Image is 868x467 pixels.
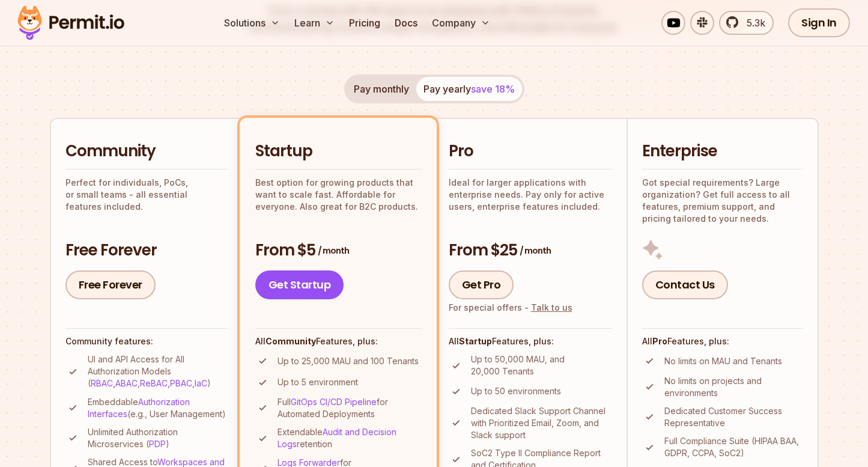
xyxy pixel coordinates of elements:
[664,355,782,367] p: No limits on MAU and Tenants
[719,11,774,35] a: 5.3k
[195,378,207,388] a: IaC
[65,177,228,213] p: Perfect for individuals, PoCs, or small teams - all essential features included.
[449,177,612,213] p: Ideal for larger applications with enterprise needs. Pay only for active users, enterprise featur...
[459,336,492,346] strong: Startup
[65,141,228,162] h2: Community
[65,240,228,261] h3: Free Forever
[88,397,190,419] a: Authorization Interfaces
[642,335,803,347] h4: All Features, plus:
[427,11,495,35] button: Company
[291,397,377,407] a: GitOps CI/CD Pipeline
[65,335,228,347] h4: Community features:
[390,11,422,35] a: Docs
[449,240,612,261] h3: From $25
[149,439,166,449] a: PDP
[266,336,316,346] strong: Community
[88,426,228,450] p: Unlimited Authorization Microservices ( )
[449,335,612,347] h4: All Features, plus:
[65,270,156,299] a: Free Forever
[91,378,113,388] a: RBAC
[12,2,130,43] img: Permit logo
[642,141,803,162] h2: Enterprise
[255,240,421,261] h3: From $5
[652,336,667,346] strong: Pro
[290,11,339,35] button: Learn
[88,396,228,420] p: Embeddable (e.g., User Management)
[219,11,285,35] button: Solutions
[88,353,228,389] p: UI and API Access for All Authorization Models ( , , , , )
[115,378,138,388] a: ABAC
[471,385,561,397] p: Up to 50 environments
[449,141,612,162] h2: Pro
[664,405,803,429] p: Dedicated Customer Success Representative
[449,270,514,299] a: Get Pro
[318,245,349,257] span: / month
[255,335,421,347] h4: All Features, plus:
[664,375,803,399] p: No limits on projects and environments
[520,245,551,257] span: / month
[278,427,396,449] a: Audit and Decision Logs
[664,435,803,459] p: Full Compliance Suite (HIPAA BAA, GDPR, CCPA, SoC2)
[344,11,385,35] a: Pricing
[140,378,168,388] a: ReBAC
[531,302,572,313] a: Talk to us
[642,177,803,225] p: Got special requirements? Large organization? Get full access to all features, premium support, a...
[170,378,192,388] a: PBAC
[278,355,419,367] p: Up to 25,000 MAU and 100 Tenants
[788,8,850,37] a: Sign In
[347,77,416,101] button: Pay monthly
[278,396,421,420] p: Full for Automated Deployments
[255,270,344,299] a: Get Startup
[471,353,612,377] p: Up to 50,000 MAU, and 20,000 Tenants
[449,302,572,314] div: For special offers -
[255,177,421,213] p: Best option for growing products that want to scale fast. Affordable for everyone. Also great for...
[642,270,728,299] a: Contact Us
[739,16,765,30] span: 5.3k
[255,141,421,162] h2: Startup
[278,426,421,450] p: Extendable retention
[471,405,612,441] p: Dedicated Slack Support Channel with Prioritized Email, Zoom, and Slack support
[278,376,358,388] p: Up to 5 environment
